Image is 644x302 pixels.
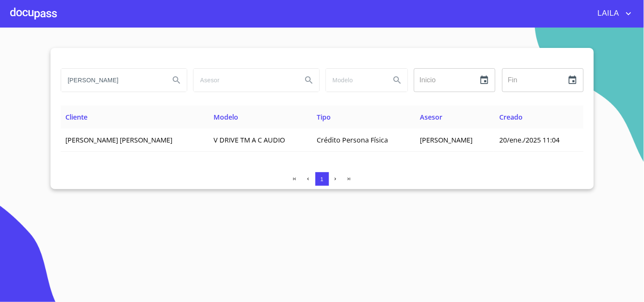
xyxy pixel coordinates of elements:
[66,135,173,145] span: [PERSON_NAME] [PERSON_NAME]
[214,112,239,122] span: Modelo
[66,112,88,122] span: Cliente
[299,70,319,90] button: Search
[591,7,624,20] span: LAILA
[420,112,442,122] span: Asesor
[326,69,384,92] input: search
[214,135,285,145] span: V DRIVE TM A C AUDIO
[315,172,329,186] button: 1
[321,176,323,182] span: 1
[61,69,163,92] input: search
[166,70,187,90] button: Search
[591,7,634,20] button: account of current user
[317,112,331,122] span: Tipo
[317,135,388,145] span: Crédito Persona Física
[194,69,295,92] input: search
[387,70,408,90] button: Search
[420,135,472,145] span: [PERSON_NAME]
[499,112,523,122] span: Creado
[499,135,560,145] span: 20/ene./2025 11:04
